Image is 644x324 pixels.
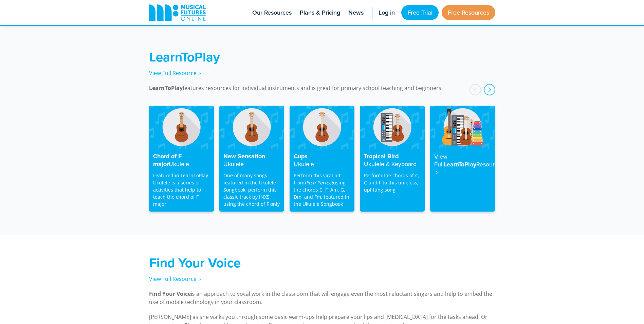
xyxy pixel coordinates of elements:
[290,106,354,212] a: CupsUkulele Perform this viral hit fromPitch Perfectusing the chords C, F, Am, G, Dm, and Fm, fea...
[149,106,214,212] a: Chord of F majorUkulele Featured in LearnToPlay Ukulele is a series of activities that help to te...
[223,172,280,208] p: One of many songs featured in the Ukulele Songbook, perform this classic track by INXS using the ...
[149,69,201,77] span: View Full Resource‎‏‏‎ ‎ ›
[169,160,189,168] strong: Ukulele
[153,172,210,208] p: Featured in LearnToPlay Ukulele is a series of activities that help to teach the chord of F major
[364,153,421,168] h4: Tropical Bird
[294,160,314,168] strong: Ukulele
[252,8,292,17] span: Our Resources
[153,153,210,168] h4: Chord of F major
[149,290,191,298] strong: Find Your Voice
[360,106,425,212] a: Tropical BirdUkulele & Keyboard Perform the chords of C, G and F to this timeless, uplifting song
[149,69,201,77] a: View Full Resource‎‏‏‎ ‎ ›
[401,5,439,20] a: Free Trial
[294,172,350,208] p: Perform this viral hit from using the chords C, F, Am, G, Dm, and Fm, featured in the Ukulele Son...
[149,275,201,283] span: View Full Resource‎‏‏‎ ‎ ›
[149,253,241,272] strong: Find Your Voice
[434,152,447,168] strong: View Full
[434,153,491,176] h4: LearnToPlay
[379,8,395,17] span: Log in
[470,84,481,95] div: prev
[149,275,201,283] a: View Full Resource‎‏‏‎ ‎ ›
[294,153,350,168] h4: Cups
[348,8,364,17] span: News
[300,8,340,17] span: Plans & Pricing
[442,5,495,20] a: Free Resources
[434,160,501,176] strong: Resource ‎ ›
[149,290,495,306] p: is an approach to vocal work in the classroom that will engage even the most reluctant singers an...
[149,84,183,92] strong: LearnToPlay
[430,106,495,212] a: View FullLearnToPlayResource ‎ ›
[364,160,417,168] strong: Ukulele & Keyboard
[149,48,220,66] strong: LearnToPlay
[223,153,280,168] h4: New Sensation
[223,160,244,168] strong: Ukulele
[484,84,495,95] div: next
[305,179,333,186] em: Pitch Perfect
[219,106,284,212] a: New SensationUkulele One of many songs featured in the Ukulele Songbook, perform this classic tra...
[149,84,495,92] p: features resources for individual instruments and is great for primary school teaching and beginn...
[364,172,421,193] p: Perform the chords of C, G and F to this timeless, uplifting song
